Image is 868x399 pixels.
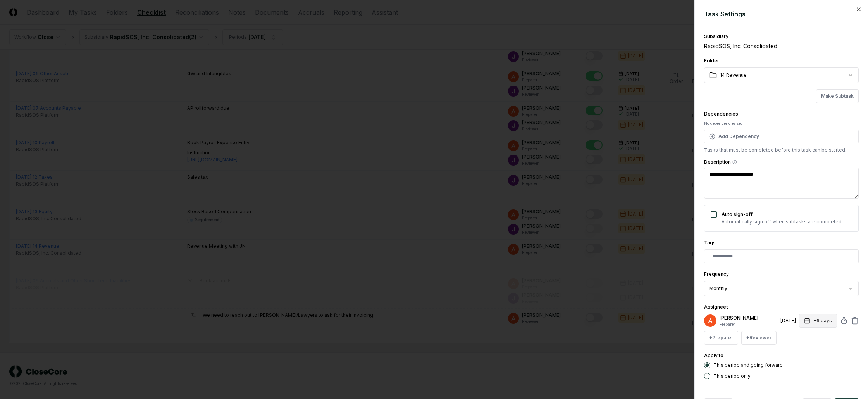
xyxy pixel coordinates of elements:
div: Subsidiary [704,34,859,39]
label: Folder [704,58,719,64]
button: Description [732,160,737,164]
label: This period only [713,374,751,378]
button: Add Dependency [704,130,859,143]
p: [PERSON_NAME] [720,314,777,321]
img: ACg8ocK3mdmu6YYpaRl40uhUUGu9oxSxFSb1vbjsnEih2JuwAH1PGA=s96-c [704,314,716,327]
label: Dependencies [704,111,738,117]
label: Assignees [704,304,729,310]
p: Tasks that must be completed before this task can be started. [704,147,859,154]
label: Frequency [704,271,729,277]
label: Auto sign-off [722,211,753,217]
div: RapidSOS, Inc. Consolidated [704,42,859,50]
label: This period and going forward [713,363,783,368]
label: Tags [704,240,716,245]
label: Description [704,160,859,164]
label: Apply to [704,352,723,358]
button: +Reviewer [741,331,777,345]
p: Preparer [720,321,777,327]
button: Make Subtask [816,89,859,103]
button: +Preparer [704,331,738,345]
p: Automatically sign off when subtasks are completed. [722,218,843,225]
button: +6 days [799,314,837,328]
h2: Task Settings [704,9,859,19]
div: [DATE] [780,317,796,324]
div: No dependencies set [704,121,859,126]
